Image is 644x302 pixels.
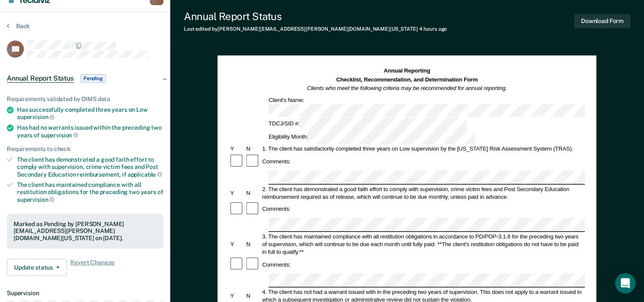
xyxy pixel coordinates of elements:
div: N [245,189,261,197]
div: Comments: [261,205,292,213]
button: Back [7,22,30,30]
span: 4 hours ago [419,26,447,32]
div: N [245,145,261,153]
div: Y [229,145,245,153]
div: The client has maintained compliance with all restitution obligations for the preceding two years of [17,181,163,203]
span: Revert Changes [70,259,114,276]
div: N [245,292,261,299]
strong: Annual Reporting [384,68,430,74]
div: Open Intercom Messenger [615,273,635,293]
div: Y [229,189,245,197]
div: Marked as Pending by [PERSON_NAME][EMAIL_ADDRESS][PERSON_NAME][DOMAIN_NAME][US_STATE] on [DATE]. [14,221,157,242]
span: supervision [17,196,54,203]
div: Annual Report Status [184,10,447,23]
div: Requirements validated by OIMS data [7,96,163,103]
span: supervision [41,132,78,139]
span: applicable [128,171,162,178]
div: 3. The client has maintained compliance with all restitution obligations in accordance to PD/POP-... [261,232,585,256]
span: Annual Report Status [7,74,74,83]
dt: Supervision [7,290,163,297]
div: N [245,240,261,248]
button: Update status [7,259,67,276]
div: Has had no warrants issued within the preceding two years of [17,124,163,139]
div: Has successfully completed three years on Low [17,106,163,121]
div: TDCJ/SID #: [267,118,468,131]
button: Download Form [574,14,630,28]
strong: Checklist, Recommendation, and Determination Form [336,76,478,83]
div: Requirements to check [7,145,163,153]
span: Pending [80,74,106,83]
em: Clients who meet the following criteria may be recommended for annual reporting. [307,85,507,91]
div: Y [229,292,245,299]
div: The client has demonstrated a good faith effort to comply with supervision, crime victim fees and... [17,156,163,178]
div: Eligibility Month: [267,131,477,144]
div: Last edited by [PERSON_NAME][EMAIL_ADDRESS][PERSON_NAME][DOMAIN_NAME][US_STATE] [184,26,447,32]
span: supervision [17,113,54,120]
div: Comments: [261,158,292,166]
div: 2. The client has demonstrated a good faith effort to comply with supervision, crime victim fees ... [261,185,585,200]
div: Y [229,240,245,248]
div: Comments: [261,261,292,268]
div: 1. The client has satisfactorily completed three years on Low supervision by the [US_STATE] Risk ... [261,145,585,153]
